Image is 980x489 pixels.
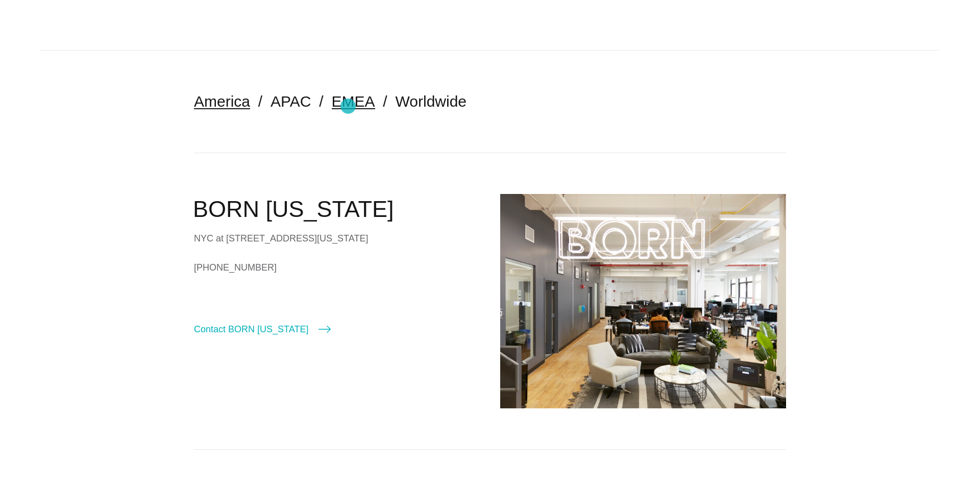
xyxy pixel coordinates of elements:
a: Worldwide [396,93,467,110]
a: [PHONE_NUMBER] [194,260,480,275]
a: EMEA [332,93,375,110]
div: NYC at [STREET_ADDRESS][US_STATE] [194,231,480,246]
a: Contact BORN [US_STATE] [194,322,331,336]
h2: BORN [US_STATE] [193,194,480,225]
a: America [194,93,250,110]
a: APAC [271,93,311,110]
